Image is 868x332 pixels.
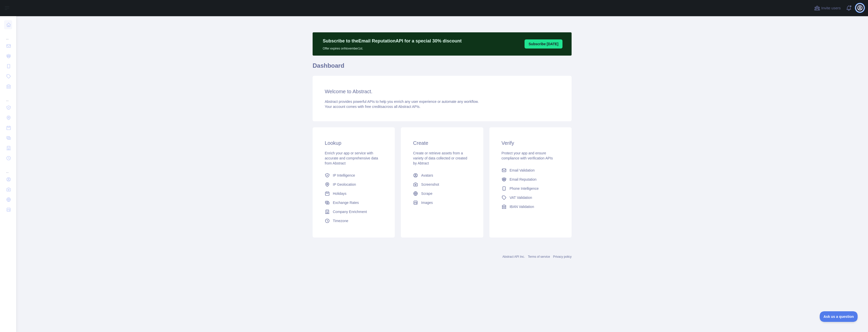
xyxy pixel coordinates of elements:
span: Scrape [421,191,432,196]
a: Company Enrichment [323,207,385,216]
span: Screenshot [421,182,439,187]
p: Offer expires on November 1st. [323,44,462,51]
h1: Dashboard [313,62,572,74]
button: Invite users [813,4,842,12]
h3: Lookup [325,139,383,147]
span: Holidays [333,191,346,196]
span: Your account comes with across all Abstract APIs. [325,105,420,109]
a: Timezone [323,216,385,225]
span: Enrich your app or service with accurate and comprehensive data from Abstract [325,151,378,165]
div: ... [4,30,12,40]
h3: Verify [502,139,559,147]
span: IBAN Validation [510,204,534,209]
button: Subscribe [DATE] [525,39,562,49]
a: Terms of service [528,255,550,258]
a: Abstract API Inc. [503,255,525,258]
span: Email Validation [510,168,535,173]
span: Protect your app and ensure compliance with verification APIs [502,151,553,160]
a: Phone Intelligence [500,184,561,193]
div: ... [4,92,12,102]
a: VAT Validation [500,193,561,202]
a: IP Intelligence [323,171,385,180]
a: IBAN Validation [500,202,561,211]
h3: Create [413,139,471,147]
a: Email Validation [500,166,561,175]
a: Privacy policy [553,255,572,258]
div: ... [4,164,12,174]
span: Create or retrieve assets from a variety of data collected or created by Abtract [413,151,467,165]
span: Phone Intelligence [510,186,539,191]
span: Invite users [821,5,841,11]
a: IP Geolocation [323,180,385,189]
a: Images [411,198,473,207]
a: Avatars [411,171,473,180]
h3: Welcome to Abstract. [325,88,559,95]
span: Company Enrichment [333,209,367,214]
span: Timezone [333,218,348,223]
a: Holidays [323,189,385,198]
a: Email Reputation [500,175,561,184]
span: IP Intelligence [333,173,355,178]
a: Screenshot [411,180,473,189]
span: VAT Validation [510,195,532,200]
span: Exchange Rates [333,200,359,205]
span: Abstract provides powerful APIs to help you enrich any user experience or automate any workflow. [325,100,479,104]
span: Images [421,200,433,205]
a: Scrape [411,189,473,198]
span: Avatars [421,173,433,178]
span: Email Reputation [510,177,537,182]
iframe: Toggle Customer Support [820,311,858,322]
p: Subscribe to the Email Reputation API for a special 30 % discount [323,37,462,44]
span: IP Geolocation [333,182,356,187]
span: free credits [365,105,382,109]
a: Exchange Rates [323,198,385,207]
